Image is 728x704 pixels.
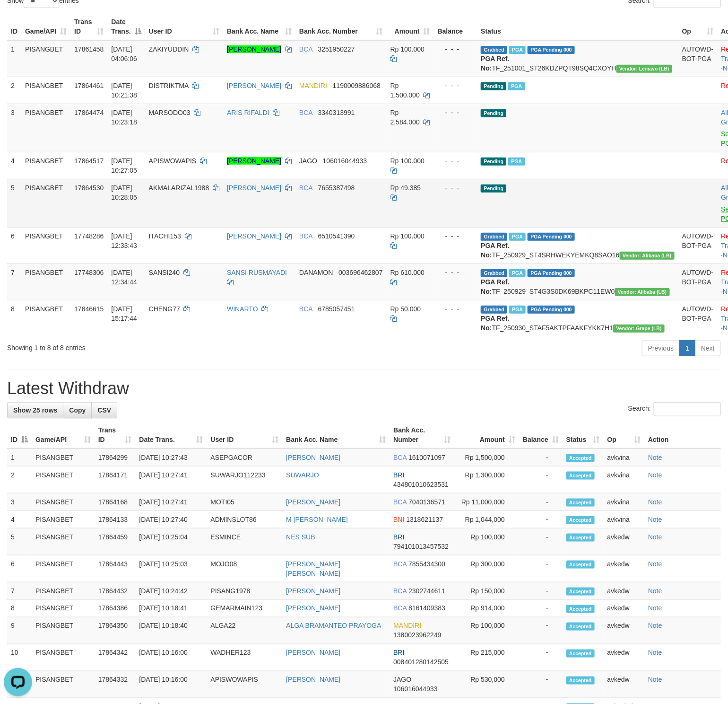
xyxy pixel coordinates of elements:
[408,605,445,612] span: Copy 8161409383 to clipboard
[454,582,519,600] td: Rp 150,000
[111,109,137,126] span: [DATE] 10:23:18
[566,677,595,685] span: Accepted
[333,82,381,89] span: Copy 1190009886068 to clipboard
[393,533,404,541] span: BRI
[227,269,287,276] a: SANSI RUSMAYADI
[393,605,407,612] span: BCA
[390,422,454,449] th: Bank Acc. Number: activate to sort column ascending
[454,644,519,671] td: Rp 215,000
[135,671,207,698] td: [DATE] 10:16:00
[74,45,104,53] span: 17861458
[678,300,718,336] td: AUTOWD-BOT-PGA
[7,582,32,600] td: 7
[111,305,137,322] span: [DATE] 15:17:44
[149,305,180,313] span: CHENG77
[566,499,595,507] span: Accepted
[32,555,95,582] td: PISANGBET
[648,516,662,523] a: Note
[7,449,32,466] td: 1
[390,269,425,276] span: Rp 610.000
[135,422,207,449] th: Date Trans.: activate to sort column ascending
[149,82,189,89] span: DISTRIKTMA
[454,493,519,511] td: Rp 11,000,000
[648,649,662,657] a: Note
[566,650,595,658] span: Accepted
[528,233,575,241] span: PGA Pending
[95,600,136,617] td: 17864386
[566,623,595,631] span: Accepted
[135,644,207,671] td: [DATE] 10:16:00
[95,644,136,671] td: 17864342
[318,305,355,313] span: Copy 6785057451 to clipboard
[74,157,104,165] span: 17864517
[227,45,281,53] a: [PERSON_NAME]
[21,179,70,227] td: PISANGBET
[32,671,95,698] td: PISANGBET
[7,493,32,511] td: 3
[481,109,506,117] span: Pending
[135,582,207,600] td: [DATE] 10:24:42
[528,46,575,54] span: PGA Pending
[438,231,474,241] div: - - -
[207,671,282,698] td: APISWOWAPIS
[299,232,312,240] span: BCA
[95,528,136,555] td: 17864459
[299,157,317,165] span: JAGO
[74,269,104,276] span: 17748306
[648,560,662,568] a: Note
[7,600,32,617] td: 8
[207,617,282,644] td: ALGA22
[648,605,662,612] a: Note
[32,466,95,493] td: PISANGBET
[566,534,595,542] span: Accepted
[149,184,209,192] span: AKMALARIZAL1988
[13,406,57,414] span: Show 25 rows
[644,422,721,449] th: Action
[695,340,721,356] a: Next
[207,555,282,582] td: MOJO08
[408,560,445,568] span: Copy 7855434300 to clipboard
[481,278,509,295] b: PGA Ref. No:
[286,649,340,657] a: [PERSON_NAME]
[70,13,107,40] th: Trans ID: activate to sort column ascending
[69,406,86,414] span: Copy
[95,582,136,600] td: 17864432
[227,184,281,192] a: [PERSON_NAME]
[438,183,474,193] div: - - -
[207,644,282,671] td: WADHER123
[604,555,645,582] td: avkedw
[21,13,70,40] th: Game/API: activate to sort column ascending
[111,82,137,99] span: [DATE] 10:21:38
[149,269,180,276] span: SANSI240
[481,269,507,277] span: Grabbed
[508,82,525,90] span: Marked by avkvina
[604,422,645,449] th: Op: activate to sort column ascending
[519,528,563,555] td: -
[32,511,95,528] td: PISANGBET
[616,65,672,73] span: Vendor URL: https://dashboard.q2checkout.com/secure
[286,605,340,612] a: [PERSON_NAME]
[207,493,282,511] td: MOTI05
[7,77,21,104] td: 2
[648,471,662,479] a: Note
[4,4,32,32] button: Open LiveChat chat widget
[509,269,526,277] span: Marked by avksona
[648,498,662,506] a: Note
[519,582,563,600] td: -
[509,46,526,54] span: Marked by avkwilly
[286,676,340,684] a: [PERSON_NAME]
[111,269,137,286] span: [DATE] 12:34:44
[434,13,477,40] th: Balance
[318,232,355,240] span: Copy 6510541390 to clipboard
[438,81,474,90] div: - - -
[299,305,312,313] span: BCA
[299,269,333,276] span: DANAMON
[390,305,421,313] span: Rp 50.000
[393,632,441,639] span: Copy 1380023962249 to clipboard
[454,671,519,698] td: Rp 530,000
[207,600,282,617] td: GEMARMAIN123
[7,422,32,449] th: ID: activate to sort column descending
[299,45,312,53] span: BCA
[454,466,519,493] td: Rp 1,300,000
[135,555,207,582] td: [DATE] 10:25:03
